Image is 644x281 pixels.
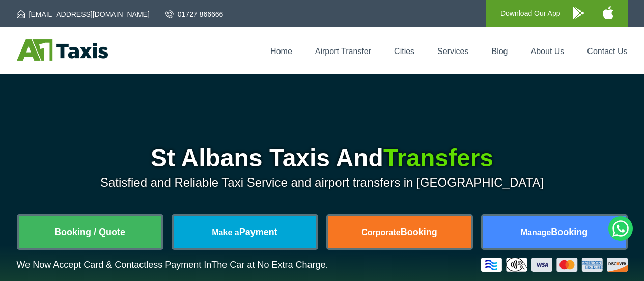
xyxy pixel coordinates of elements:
[587,47,627,56] a: Contact Us
[361,228,400,237] span: Corporate
[521,228,551,237] span: Manage
[211,260,328,270] span: The Car at No Extra Charge.
[531,47,565,56] a: About Us
[17,9,150,19] a: [EMAIL_ADDRESS][DOMAIN_NAME]
[315,47,371,56] a: Airport Transfer
[481,258,628,272] img: Credit And Debit Cards
[573,7,584,19] img: A1 Taxis Android App
[270,47,292,56] a: Home
[17,260,328,270] p: We Now Accept Card & Contactless Payment In
[165,9,223,19] a: 01727 866666
[17,146,628,170] h1: St Albans Taxis And
[17,39,108,61] img: A1 Taxis St Albans LTD
[500,7,561,20] p: Download Our App
[483,216,626,248] a: ManageBooking
[174,216,316,248] a: Make aPayment
[328,216,471,248] a: CorporateBooking
[394,47,414,56] a: Cities
[437,47,468,56] a: Services
[491,47,508,56] a: Blog
[603,6,613,19] img: A1 Taxis iPhone App
[212,228,239,237] span: Make a
[17,175,628,190] p: Satisfied and Reliable Taxi Service and airport transfers in [GEOGRAPHIC_DATA]
[19,216,161,248] a: Booking / Quote
[383,144,493,171] span: Transfers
